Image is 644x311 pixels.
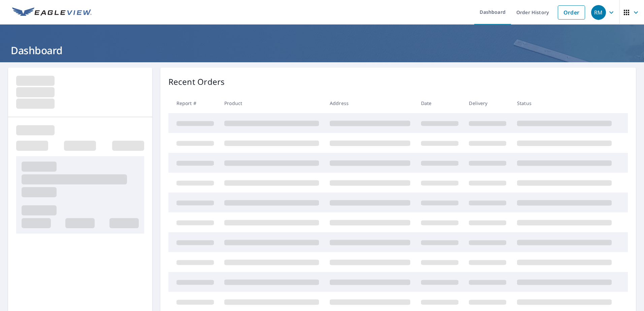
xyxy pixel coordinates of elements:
p: Recent Orders [168,76,225,88]
th: Status [512,93,617,113]
th: Report # [168,93,219,113]
div: RM [591,5,606,20]
a: Order [558,5,585,20]
img: EV Logo [12,7,92,18]
th: Address [324,93,416,113]
th: Date [416,93,464,113]
th: Product [219,93,324,113]
h1: Dashboard [8,43,636,57]
th: Delivery [463,93,512,113]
